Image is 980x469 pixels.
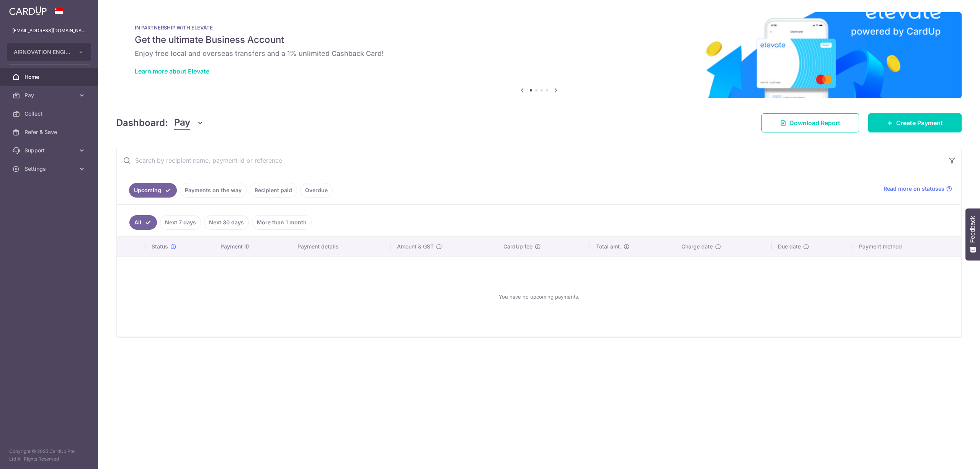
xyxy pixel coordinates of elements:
[116,116,168,130] h4: Dashboard:
[24,128,75,136] span: Refer & Save
[853,237,961,257] th: Payment method
[135,49,943,58] h6: Enjoy free local and overseas transfers and a 1% unlimited Cashback Card!
[126,263,952,330] div: You have no upcoming payments.
[965,208,980,260] button: Feedback - Show survey
[135,25,943,31] p: IN PARTNERSHIP WITH ELEVATE
[174,116,204,130] button: Pay
[291,237,391,257] th: Payment details
[24,110,75,118] span: Collect
[24,147,75,154] span: Support
[24,73,75,81] span: Home
[761,113,859,132] a: Download Report
[214,237,291,257] th: Payment ID
[135,67,209,75] a: Learn more about Elevate
[9,6,47,15] img: CardUp
[252,215,312,230] a: More than 1 month
[160,215,201,230] a: Next 7 days
[14,48,70,56] span: AIRNOVATION ENGINEERING PTE. LTD.
[129,183,177,198] a: Upcoming
[12,27,86,34] p: [EMAIL_ADDRESS][DOMAIN_NAME]
[117,148,943,173] input: Search by recipient name, payment id or reference
[135,34,943,46] h5: Get the ultimate Business Account
[681,243,713,250] span: Charge date
[180,183,247,198] a: Payments on the way
[24,92,75,99] span: Pay
[204,215,249,230] a: Next 30 days
[868,113,962,132] a: Create Payment
[503,243,532,250] span: CardUp fee
[24,165,75,173] span: Settings
[884,185,952,193] a: Read more on statuses
[884,185,944,193] span: Read more on statuses
[116,12,962,98] img: Renovation banner
[300,183,333,198] a: Overdue
[789,118,840,127] span: Download Report
[250,183,297,198] a: Recipient paid
[174,116,190,130] span: Pay
[896,118,943,127] span: Create Payment
[596,243,621,250] span: Total amt.
[7,43,91,61] button: AIRNOVATION ENGINEERING PTE. LTD.
[129,215,157,230] a: All
[152,243,168,250] span: Status
[778,243,801,250] span: Due date
[397,243,434,250] span: Amount & GST
[969,216,976,243] span: Feedback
